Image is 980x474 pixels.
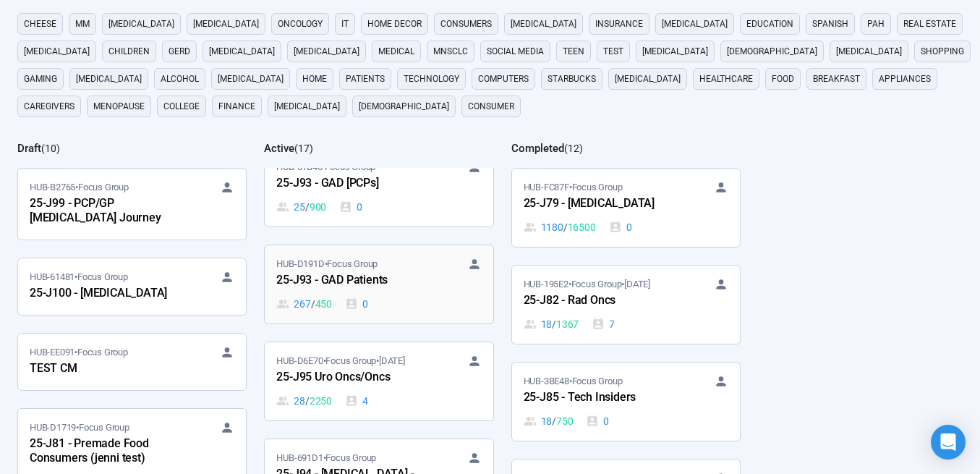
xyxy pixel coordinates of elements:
[276,354,404,368] span: HUB-D6E70 • Focus Group •
[615,72,681,86] span: [MEDICAL_DATA]
[18,334,246,390] a: HUB-EE091•Focus GroupTEST CM
[524,195,683,213] div: 25-J79 - [MEDICAL_DATA]
[433,44,468,59] span: mnsclc
[276,271,435,290] div: 25-J93 - GAD Patients
[345,393,368,409] div: 4
[378,44,414,59] span: medical
[24,99,74,114] span: caregivers
[921,44,964,59] span: shopping
[218,99,255,114] span: finance
[812,17,848,31] span: Spanish
[903,17,956,31] span: real estate
[552,316,556,332] span: /
[264,142,294,155] h2: Active
[586,413,609,429] div: 0
[603,44,623,59] span: Test
[524,389,683,407] div: 25-J85 - Tech Insiders
[276,174,435,193] div: 25-J93 - GAD [PCPs]
[595,17,643,31] span: Insurance
[315,296,332,312] span: 450
[278,17,323,31] span: oncology
[512,363,740,441] a: HUB-3BE48•Focus Group25-J85 - Tech Insiders18 / 7500
[30,195,189,228] div: 25-J99 - PCP/GP [MEDICAL_DATA] Journey
[592,316,615,332] div: 7
[556,316,579,332] span: 1367
[294,44,359,59] span: [MEDICAL_DATA]
[345,296,368,312] div: 0
[218,72,284,86] span: [MEDICAL_DATA]
[556,413,573,429] span: 750
[524,292,683,310] div: 25-J82 - Rad Oncs
[346,72,385,86] span: Patients
[341,17,349,31] span: it
[163,99,200,114] span: college
[276,368,435,387] div: 25-J95 Uro Oncs/Oncs
[359,99,449,114] span: [DEMOGRAPHIC_DATA]
[276,451,376,465] span: HUB-691D1 • Focus Group
[879,72,931,86] span: appliances
[30,345,128,360] span: HUB-EE091 • Focus Group
[552,413,556,429] span: /
[524,316,579,332] div: 18
[624,279,650,289] time: [DATE]
[18,169,246,240] a: HUB-B2765•Focus Group25-J99 - PCP/GP [MEDICAL_DATA] Journey
[524,413,574,429] div: 18
[161,72,199,86] span: alcohol
[468,99,514,114] span: consumer
[512,266,740,344] a: HUB-195E2•Focus Group•[DATE]25-J82 - Rad Oncs18 / 13677
[727,44,817,59] span: [DEMOGRAPHIC_DATA]
[813,72,860,86] span: breakfast
[108,44,150,59] span: children
[746,17,793,31] span: education
[524,180,623,195] span: HUB-FC87F • Focus Group
[169,44,190,59] span: GERD
[568,219,596,235] span: 16500
[310,199,326,215] span: 900
[310,393,332,409] span: 2250
[642,44,708,59] span: [MEDICAL_DATA]
[487,44,544,59] span: social media
[265,342,493,420] a: HUB-D6E70•Focus Group•[DATE]25-J95 Uro Oncs/Oncs28 / 22504
[75,17,90,31] span: MM
[867,17,885,31] span: PAH
[563,44,584,59] span: Teen
[564,143,583,154] span: ( 12 )
[836,44,902,59] span: [MEDICAL_DATA]
[302,72,327,86] span: home
[772,72,794,86] span: Food
[305,199,310,215] span: /
[305,393,310,409] span: /
[30,435,189,468] div: 25-J81 - Premade Food Consumers (jenni test)
[17,142,41,155] h2: Draft
[30,180,129,195] span: HUB-B2765 • Focus Group
[662,17,728,31] span: [MEDICAL_DATA]
[524,374,623,389] span: HUB-3BE48 • Focus Group
[30,360,189,378] div: TEST CM
[478,72,529,86] span: computers
[24,72,57,86] span: gaming
[276,257,378,271] span: HUB-D191D • Focus Group
[18,258,246,315] a: HUB-61481•Focus Group25-J100 - [MEDICAL_DATA]
[339,199,362,215] div: 0
[41,143,60,154] span: ( 10 )
[931,425,966,460] div: Open Intercom Messenger
[294,143,313,154] span: ( 17 )
[265,148,493,227] a: HUB-51B46•Focus Group25-J93 - GAD [PCPs]25 / 9000
[524,219,596,235] div: 1180
[24,44,90,59] span: [MEDICAL_DATA]
[30,284,189,303] div: 25-J100 - [MEDICAL_DATA]
[609,219,632,235] div: 0
[93,99,145,114] span: menopause
[209,44,275,59] span: [MEDICAL_DATA]
[311,296,315,312] span: /
[274,99,340,114] span: [MEDICAL_DATA]
[30,270,128,284] span: HUB-61481 • Focus Group
[563,219,568,235] span: /
[512,169,740,247] a: HUB-FC87F•Focus Group25-J79 - [MEDICAL_DATA]1180 / 165000
[193,17,259,31] span: [MEDICAL_DATA]
[276,393,332,409] div: 28
[440,17,492,31] span: consumers
[379,355,405,366] time: [DATE]
[699,72,753,86] span: healthcare
[511,142,564,155] h2: Completed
